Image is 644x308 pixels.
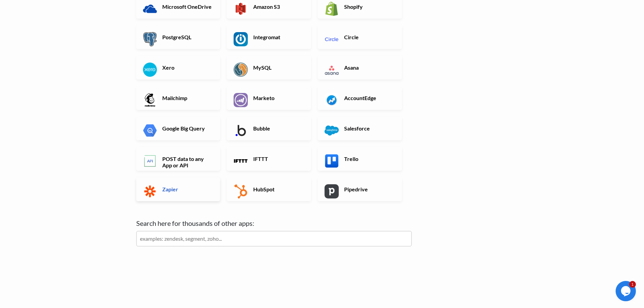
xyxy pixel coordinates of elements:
[234,184,248,198] img: HubSpot App & API
[136,177,220,201] a: Zapier
[234,2,248,16] img: Amazon S3 App & API
[143,154,157,168] img: POST data to any App or API App & API
[325,123,339,138] img: Salesforce App & API
[342,34,396,40] h6: Circle
[161,3,214,10] h6: Microsoft OneDrive
[227,177,311,201] a: HubSpot
[143,93,157,107] img: Mailchimp App & API
[318,147,402,171] a: Trello
[161,34,214,40] h6: PostgreSQL
[143,2,157,16] img: Microsoft OneDrive App & API
[136,56,220,79] a: Xero
[161,95,214,101] h6: Mailchimp
[616,281,637,301] iframe: chat widget
[227,56,311,79] a: MySQL
[234,154,248,168] img: IFTTT App & API
[234,63,248,77] img: MySQL App & API
[227,25,311,49] a: Integromat
[342,64,396,71] h6: Asana
[252,64,305,71] h6: MySQL
[325,32,339,46] img: Circle App & API
[227,147,311,171] a: IFTTT
[136,231,412,246] input: examples: zendesk, segment, zoho...
[227,117,311,140] a: Bubble
[342,125,396,132] h6: Salesforce
[136,218,412,228] label: Search here for thousands of other apps:
[318,56,402,79] a: Asana
[234,93,248,107] img: Marketo App & API
[136,86,220,110] a: Mailchimp
[143,63,157,77] img: Xero App & API
[342,3,396,10] h6: Shopify
[227,86,311,110] a: Marketo
[325,93,339,107] img: AccountEdge App & API
[161,125,214,132] h6: Google Big Query
[161,156,214,168] h6: POST data to any App or API
[318,177,402,201] a: Pipedrive
[318,117,402,140] a: Salesforce
[143,123,157,138] img: Google Big Query App & API
[342,186,396,192] h6: Pipedrive
[143,184,157,198] img: Zapier App & API
[136,117,220,140] a: Google Big Query
[252,186,305,192] h6: HubSpot
[252,3,305,10] h6: Amazon S3
[136,25,220,49] a: PostgreSQL
[342,156,396,162] h6: Trello
[342,95,396,101] h6: AccountEdge
[161,64,214,71] h6: Xero
[252,125,305,132] h6: Bubble
[143,32,157,46] img: PostgreSQL App & API
[252,156,305,162] h6: IFTTT
[318,86,402,110] a: AccountEdge
[234,32,248,46] img: Integromat App & API
[318,25,402,49] a: Circle
[234,123,248,138] img: Bubble App & API
[325,154,339,168] img: Trello App & API
[136,147,220,171] a: POST data to any App or API
[161,186,214,192] h6: Zapier
[325,2,339,16] img: Shopify App & API
[325,184,339,198] img: Pipedrive App & API
[325,63,339,77] img: Asana App & API
[252,34,305,40] h6: Integromat
[252,95,305,101] h6: Marketo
